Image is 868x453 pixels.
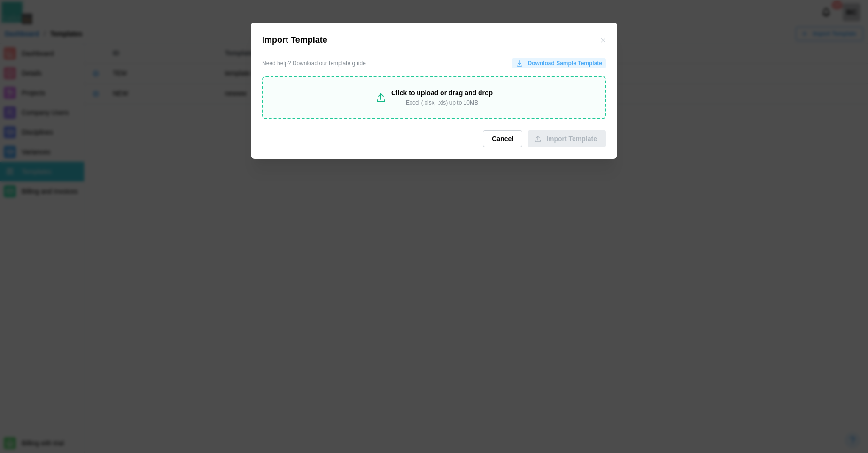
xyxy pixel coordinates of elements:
div: Excel (.xlsx, .xls) up to 10MB [391,98,493,107]
span: Download Sample Template [528,59,602,68]
div: Need help? Download our template guide [262,59,366,68]
div: Click to upload or drag and drop [391,88,493,98]
button: Download Sample Template [512,58,606,68]
div: Import Template [262,34,327,47]
span: Cancel [492,131,513,147]
button: Cancel [483,130,522,147]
